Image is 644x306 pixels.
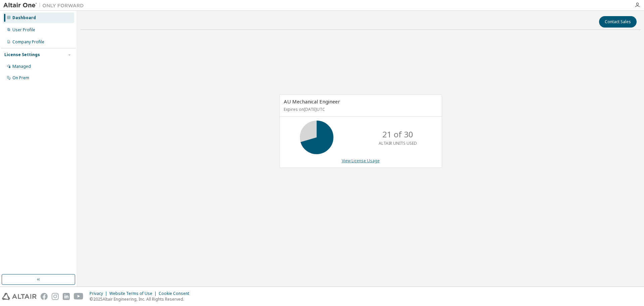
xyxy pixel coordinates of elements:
button: Contact Sales [599,16,637,28]
img: facebook.svg [41,293,48,300]
div: Privacy [90,291,109,296]
div: Managed [12,64,31,69]
img: linkedin.svg [63,293,70,300]
span: AU Mechanical Engineer [284,98,340,105]
p: 21 of 30 [382,129,413,140]
div: On Prem [12,75,29,81]
div: Dashboard [12,15,36,20]
img: altair_logo.svg [2,293,37,300]
a: View License Usage [342,158,380,164]
img: instagram.svg [52,293,59,300]
img: youtube.svg [74,293,84,300]
div: Company Profile [12,39,44,45]
div: User Profile [12,27,35,33]
div: Website Terms of Use [109,291,159,296]
div: License Settings [4,52,40,57]
div: Cookie Consent [159,291,193,296]
p: Expires on [DATE] UTC [284,106,436,112]
p: ALTAIR UNITS USED [379,140,417,146]
img: Altair One [3,2,87,9]
p: © 2025 Altair Engineering, Inc. All Rights Reserved. [90,296,193,302]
